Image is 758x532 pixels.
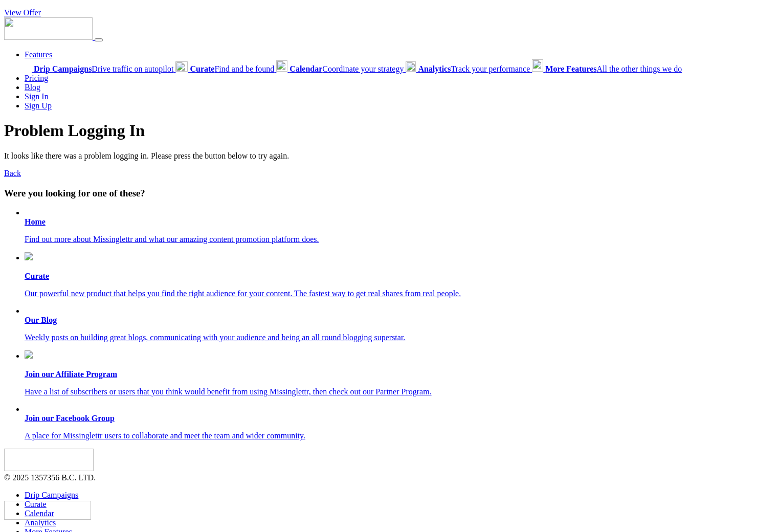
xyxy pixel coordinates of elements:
b: More Features [545,64,596,73]
div: Features [25,59,754,74]
a: CalendarCoordinate your strategy [276,64,406,73]
p: A place for Missinglettr users to collaborate and meet the team and wider community. [25,431,754,440]
span: Track your performance [418,64,530,73]
b: Curate [190,64,214,73]
b: Join our Affiliate Program [25,370,117,379]
a: Back [4,169,21,178]
b: Drip Campaigns [34,64,92,73]
a: Join our Facebook Group A place for Missinglettr users to collaborate and meet the team and wider... [25,414,754,440]
img: revenue.png [25,350,33,359]
img: Missinglettr - Social Media Marketing for content focused teams | Product Hunt [4,501,91,520]
h1: Problem Logging In [4,121,754,140]
a: Join our Affiliate Program Have a list of subscribers or users that you think would benefit from ... [25,350,754,396]
a: Curate [25,500,47,508]
a: Sign Up [25,101,52,110]
a: Blog [25,83,40,92]
div: © 2025 1357356 B.C. LTD. [4,449,754,482]
a: Drip Campaigns [25,491,78,499]
a: View Offer [4,8,41,17]
span: All the other things we do [545,64,682,73]
button: Menu [95,38,103,41]
b: Join our Facebook Group [25,414,115,423]
b: Analytics [418,64,451,73]
a: Our Blog Weekly posts on building great blogs, communicating with your audience and being an all ... [25,316,754,342]
b: Home [25,217,46,226]
p: It looks like there was a problem logging in. Please press the button below to try again. [4,151,754,161]
a: Features [25,50,52,59]
a: Sign In [25,92,49,101]
b: Calendar [289,64,322,73]
span: Find and be found [190,64,274,73]
p: Weekly posts on building great blogs, communicating with your audience and being an all round blo... [25,333,754,342]
a: AnalyticsTrack your performance [406,64,532,73]
h3: Were you looking for one of these? [4,188,754,199]
a: More FeaturesAll the other things we do [532,64,682,73]
a: Analytics [25,518,56,527]
p: Our powerful new product that helps you find the right audience for your content. The fastest way... [25,289,754,298]
a: CurateFind and be found [175,64,276,73]
a: Home Find out more about Missinglettr and what our amazing content promotion platform does. [25,217,754,244]
span: Coordinate your strategy [289,64,404,73]
b: Our Blog [25,316,57,324]
p: Have a list of subscribers or users that you think would benefit from using Missinglettr, then ch... [25,387,754,396]
a: Drip CampaignsDrive traffic on autopilot [25,64,175,73]
img: curate.png [25,252,33,260]
a: Curate Our powerful new product that helps you find the right audience for your content. The fast... [25,252,754,298]
span: Drive traffic on autopilot [34,64,173,73]
a: Pricing [25,74,48,82]
b: Curate [25,272,49,280]
p: Find out more about Missinglettr and what our amazing content promotion platform does. [25,235,754,244]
